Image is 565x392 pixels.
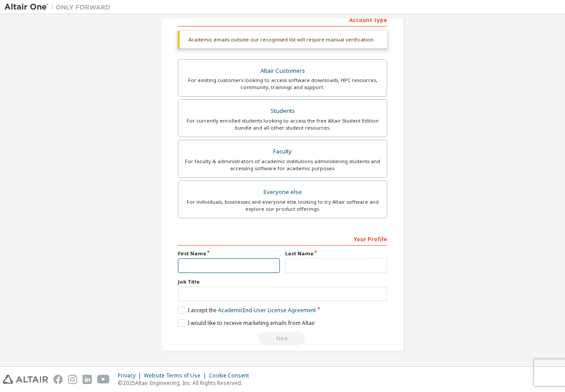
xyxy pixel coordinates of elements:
[184,77,381,91] div: For existing customers looking to access software downloads, HPC resources, community, trainings ...
[285,250,387,257] label: Last Name
[178,278,387,285] label: Job Title
[178,250,280,257] label: First Name
[184,198,381,213] div: For individuals, businesses and everyone else looking to try Altair software and explore our prod...
[178,12,387,26] div: Account Type
[218,306,316,314] a: Academic End-User License Agreement
[184,65,381,77] div: Altair Customers
[53,375,63,384] img: facebook.svg
[178,31,387,49] div: Academic emails outside our recognised list will require manual verification.
[118,372,144,379] div: Privacy
[178,319,315,327] label: I would like to receive marketing emails from Altair
[4,3,115,11] img: Altair One
[184,146,381,158] div: Faculty
[184,158,381,172] div: For faculty & administrators of academic institutions administering students and accessing softwa...
[209,372,254,379] div: Cookie Consent
[118,379,254,387] p: © 2025 Altair Engineering, Inc. All Rights Reserved.
[178,306,316,314] label: I accept the
[184,105,381,117] div: Students
[184,186,381,198] div: Everyone else
[97,375,110,384] img: youtube.svg
[178,332,387,345] div: Please wait while checking email ...
[83,375,92,384] img: linkedin.svg
[144,372,209,379] div: Website Terms of Use
[68,375,77,384] img: instagram.svg
[184,117,381,131] div: For currently enrolled students looking to access the free Altair Student Edition bundle and all ...
[178,231,387,246] div: Your Profile
[3,375,48,384] img: altair_logo.svg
